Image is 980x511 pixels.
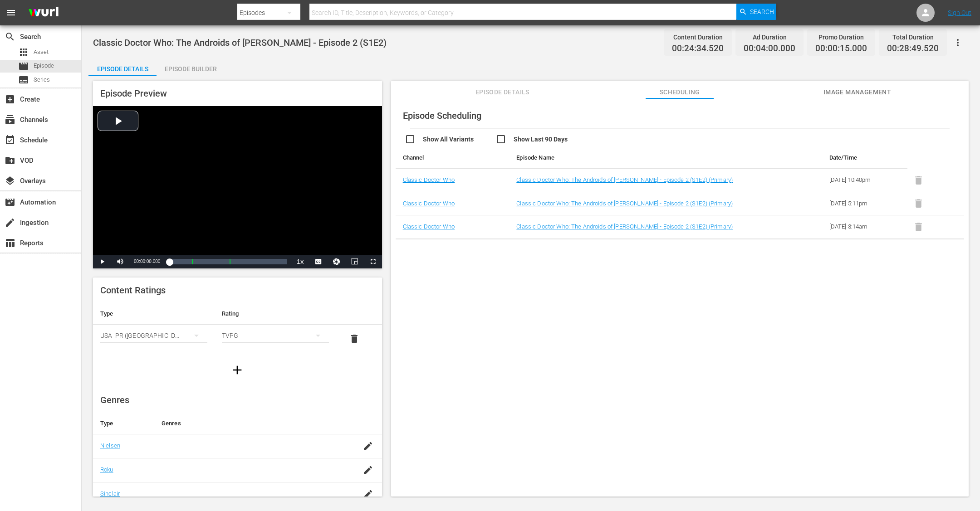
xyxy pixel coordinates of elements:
[134,259,160,264] span: 00:00:00.000
[948,9,971,16] a: Sign Out
[93,413,154,434] th: Type
[93,37,387,48] span: Classic Doctor Who: The Androids of [PERSON_NAME] - Episode 2 (S1E2)
[22,2,65,24] img: ans4CAIJ8jUAAAAAAAAAAAAAAAAAAAAAAAAgQb4GAAAAAAAAAAAAAAAAAAAAAAAAJMjXAAAAAAAAAAAAAAAAAAAAAAAAgAT5G...
[34,61,54,70] span: Episode
[93,106,382,268] div: Video Player
[100,394,129,405] span: Genres
[222,323,329,348] div: TVPG
[672,44,724,54] span: 00:24:34.520
[5,155,15,166] span: VOD
[403,110,481,121] span: Episode Scheduling
[346,255,364,268] button: Picture-in-Picture
[100,285,166,296] span: Content Ratings
[34,75,50,84] span: Series
[157,58,225,80] div: Episode Builder
[822,215,907,239] td: [DATE] 3:14am
[157,58,225,76] button: Episode Builder
[396,147,510,169] th: Channel
[343,328,365,350] button: delete
[111,255,129,268] button: Mute
[5,31,15,42] span: Search
[815,44,867,54] span: 00:00:15.000
[887,31,939,44] div: Total Duration
[5,175,15,186] span: Overlays
[5,135,15,146] span: Schedule
[815,31,867,44] div: Promo Duration
[154,413,352,434] th: Genres
[18,47,29,58] span: Asset
[93,303,382,353] table: simple table
[403,223,455,230] a: Classic Doctor Who
[403,200,455,207] a: Classic Doctor Who
[100,466,113,473] a: Roku
[403,176,455,183] a: Classic Doctor Who
[822,192,907,215] td: [DATE] 5:11pm
[93,303,215,325] th: Type
[88,58,157,76] button: Episode Details
[823,87,891,98] span: Image Management
[34,48,49,57] span: Asset
[291,255,309,268] button: Playback Rate
[646,87,714,98] span: Scheduling
[328,255,346,268] button: Jump To Time
[100,88,167,99] span: Episode Preview
[100,442,120,449] a: Nielsen
[5,94,15,105] span: Create
[516,200,733,207] a: Classic Doctor Who: The Androids of [PERSON_NAME] - Episode 2 (S1E2) (Primary)
[5,197,15,208] span: Automation
[5,114,15,125] span: Channels
[364,255,382,268] button: Fullscreen
[169,259,286,264] div: Progress Bar
[672,31,724,44] div: Content Duration
[736,4,776,20] button: Search
[744,31,795,44] div: Ad Duration
[100,323,207,348] div: USA_PR ([GEOGRAPHIC_DATA])
[822,147,907,169] th: Date/Time
[822,169,907,192] td: [DATE] 10:40pm
[88,58,157,80] div: Episode Details
[5,217,15,228] span: Ingestion
[309,255,328,268] button: Captions
[5,7,16,18] span: menu
[468,87,536,98] span: Episode Details
[215,303,336,325] th: Rating
[18,61,29,72] span: Episode
[100,490,120,497] a: Sinclair
[516,176,733,183] a: Classic Doctor Who: The Androids of [PERSON_NAME] - Episode 2 (S1E2) (Primary)
[18,74,29,85] span: Series
[509,147,765,169] th: Episode Name
[516,223,733,230] a: Classic Doctor Who: The Androids of [PERSON_NAME] - Episode 2 (S1E2) (Primary)
[750,4,774,20] span: Search
[93,255,111,268] button: Play
[887,44,939,54] span: 00:28:49.520
[349,333,360,344] span: delete
[744,44,795,54] span: 00:04:00.000
[5,238,15,248] span: Reports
